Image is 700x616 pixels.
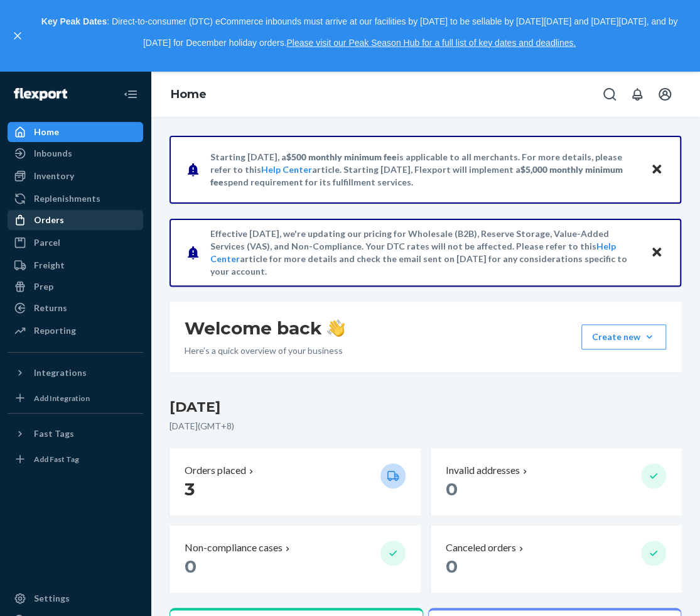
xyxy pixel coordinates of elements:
[652,82,677,107] button: Open account menu
[286,38,576,48] a: Please visit our Peak Season Hub for a full list of key dates and deadlines.
[34,427,74,440] div: Fast Tags
[14,88,67,101] img: Flexport logo
[171,87,207,101] a: Home
[185,317,345,339] h1: Welcome back
[8,143,143,163] a: Inbounds
[8,449,143,469] a: Add Fast Tag
[30,11,689,53] p: : Direct-to-consumer (DTC) eCommerce inbounds must arrive at our facilities by [DATE] to be sella...
[649,161,665,179] button: Close
[446,463,520,478] p: Invalid addresses
[8,210,143,230] a: Orders
[185,344,345,357] p: Here’s a quick overview of your business
[34,393,90,404] div: Add Integration
[170,448,421,515] button: Orders placed 3
[286,151,397,162] span: $500 monthly minimum fee
[8,298,143,318] a: Returns
[185,478,195,500] span: 3
[8,166,143,186] a: Inventory
[446,541,516,555] p: Canceled orders
[446,556,458,577] span: 0
[597,82,622,107] button: Open Search Box
[170,420,681,432] p: [DATE] ( GMT+8 )
[649,244,665,262] button: Close
[34,236,60,249] div: Parcel
[210,151,638,189] p: Starting [DATE], a is applicable to all merchants. For more details, please refer to this article...
[34,366,87,379] div: Integrations
[34,592,70,605] div: Settings
[8,321,143,341] a: Reporting
[34,324,76,337] div: Reporting
[185,541,283,555] p: Non-compliance cases
[8,122,143,142] a: Home
[446,478,458,500] span: 0
[41,16,107,26] strong: Key Peak Dates
[170,397,681,417] h3: [DATE]
[625,82,650,107] button: Open notifications
[185,556,197,577] span: 0
[431,525,682,593] button: Canceled orders 0
[8,255,143,275] a: Freight
[8,233,143,253] a: Parcel
[185,463,246,478] p: Orders placed
[431,448,682,515] button: Invalid addresses 0
[8,277,143,297] a: Prep
[210,228,638,278] p: Effective [DATE], we're updating our pricing for Wholesale (B2B), Reserve Storage, Value-Added Se...
[327,319,345,337] img: hand-wave emoji
[11,30,24,42] button: close,
[34,170,74,182] div: Inventory
[118,82,143,107] button: Close Navigation
[34,126,59,138] div: Home
[34,302,67,314] div: Returns
[8,388,143,408] a: Add Integration
[8,189,143,209] a: Replenishments
[261,164,312,175] a: Help Center
[8,363,143,383] button: Integrations
[34,147,72,160] div: Inbounds
[581,324,666,349] button: Create new
[170,525,421,593] button: Non-compliance cases 0
[34,280,53,293] div: Prep
[161,77,217,113] ol: breadcrumbs
[34,192,100,205] div: Replenishments
[8,588,143,608] a: Settings
[8,424,143,444] button: Fast Tags
[34,454,79,465] div: Add Fast Tag
[34,214,64,226] div: Orders
[34,259,65,272] div: Freight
